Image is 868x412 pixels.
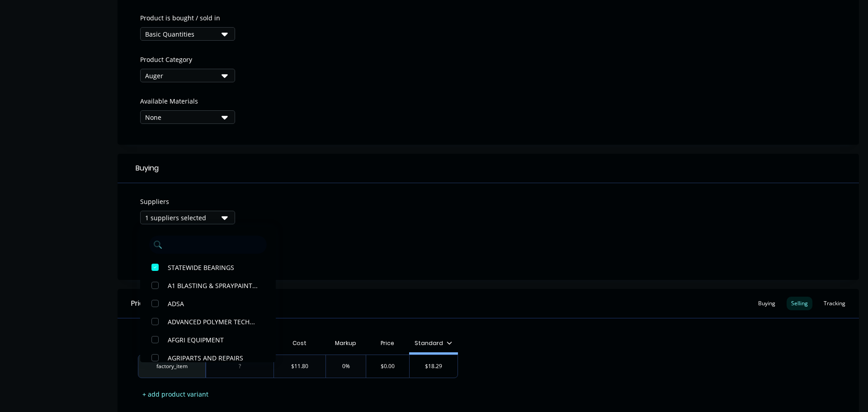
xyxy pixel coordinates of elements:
[138,334,206,352] div: MYOB Item #
[140,197,235,206] label: Suppliers
[145,29,217,39] div: Basic Quantities
[140,27,235,41] button: Basic Quantities
[168,280,258,290] div: A1 BLASTING & SPRAYPAINTING
[819,297,850,310] div: Tracking
[415,339,452,347] div: Standard
[140,96,235,106] label: Available Materials
[168,298,258,308] div: ADSA
[410,355,458,378] div: $18.29
[138,355,458,378] div: factory_item$11.800%$0.00$18.29
[140,69,235,82] button: Auger
[274,334,325,352] div: Cost
[131,298,154,309] div: Pricing
[145,213,217,223] div: 1 suppliers selected
[168,317,258,326] div: ADVANCED POLYMER TECHNOLOGY
[147,362,197,370] div: factory_item
[325,334,366,352] div: Markup
[168,262,258,272] div: STATEWIDE BEARINGS
[140,110,235,124] button: None
[140,55,231,64] label: Product Category
[140,13,231,23] label: Product is bought / sold in
[323,355,368,378] div: 0%
[366,334,409,352] div: Price
[140,211,235,224] button: 1 suppliers selected
[118,154,859,183] div: Buying
[168,335,258,344] div: AFGRI EQUIPMENT
[168,353,258,362] div: AGRIPARTS AND REPAIRS
[787,297,812,310] div: Selling
[365,355,410,378] div: $0.00
[145,113,217,122] div: None
[145,71,217,81] div: Auger
[274,355,325,378] div: $11.80
[138,387,213,401] div: + add product variant
[754,297,780,310] div: Buying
